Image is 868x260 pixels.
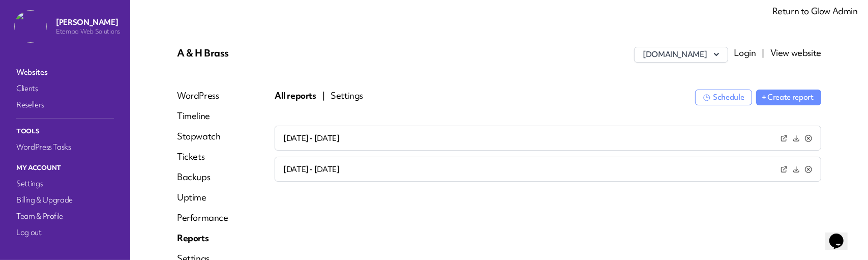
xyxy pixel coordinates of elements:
[177,110,228,122] a: Timeline
[322,90,325,102] p: |
[634,47,728,63] button: [DOMAIN_NAME]
[772,5,858,17] a: Return to Glow Admin
[14,65,116,79] a: Websites
[56,17,120,27] p: [PERSON_NAME]
[177,212,228,224] a: Performance
[331,90,363,102] button: Settings
[14,177,116,191] a: Settings
[14,193,116,207] a: Billing & Upgrade
[56,27,120,36] p: Etempa Web Solutions
[756,90,821,105] button: + Create report
[177,191,228,204] a: Uptime
[177,232,228,244] a: Reports
[14,209,116,223] a: Team & Profile
[283,164,340,175] button: [DATE] - [DATE]
[177,130,228,142] a: Stopwatch
[283,133,340,144] button: [DATE] - [DATE]
[14,98,116,112] a: Resellers
[770,47,821,59] a: View website
[14,140,116,154] a: WordPress Tasks
[177,151,228,163] a: Tickets
[177,171,228,183] a: Backups
[14,225,116,240] a: Log out
[734,47,756,59] a: Login
[762,47,764,59] span: |
[14,81,116,96] a: Clients
[825,219,858,250] iframe: chat widget
[695,90,752,105] button: Schedule
[14,125,116,138] p: Tools
[177,90,228,102] a: WordPress
[275,90,316,102] button: All reports
[14,161,116,175] p: My Account
[177,47,392,59] p: A & H Brass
